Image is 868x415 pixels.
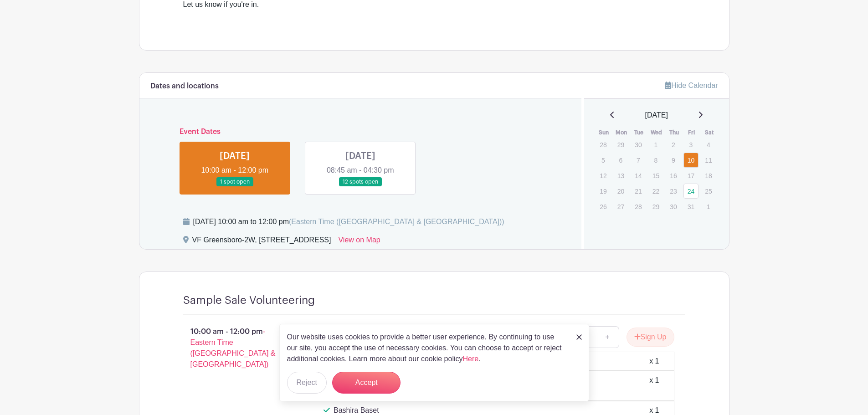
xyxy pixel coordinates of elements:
[613,184,628,198] p: 20
[665,82,718,89] a: Hide Calendar
[287,332,567,364] p: Our website uses cookies to provide a better user experience. By continuing to use our site, you ...
[631,153,646,167] p: 7
[172,128,549,136] h6: Event Dates
[627,328,674,347] button: Sign Up
[666,184,681,198] p: 23
[648,153,663,167] p: 8
[701,138,716,152] p: 4
[596,169,611,183] p: 12
[648,128,666,137] th: Wed
[596,138,611,152] p: 28
[183,294,315,307] h4: Sample Sale Volunteering
[338,235,380,249] a: View on Map
[192,235,331,249] div: VF Greensboro-2W, [STREET_ADDRESS]
[665,128,683,137] th: Thu
[630,128,648,137] th: Tue
[613,138,628,152] p: 29
[332,372,401,394] button: Accept
[631,184,646,198] p: 21
[596,184,611,198] p: 19
[648,184,663,198] p: 22
[169,323,302,374] p: 10:00 am - 12:00 pm
[648,169,663,183] p: 15
[645,110,668,121] span: [DATE]
[289,218,504,225] span: (Eastern Time ([GEOGRAPHIC_DATA] & [GEOGRAPHIC_DATA]))
[596,326,619,348] a: +
[666,138,681,152] p: 2
[613,153,628,167] p: 6
[666,169,681,183] p: 16
[631,200,646,214] p: 28
[631,169,646,183] p: 14
[683,128,701,137] th: Fri
[683,184,699,199] a: 24
[666,153,681,167] p: 9
[576,334,582,340] img: close_button-5f87c8562297e5c2d7936805f587ecaba9071eb48480494691a3f1689db116b3.svg
[700,128,718,137] th: Sat
[701,184,716,198] p: 25
[683,200,699,214] p: 31
[613,169,628,183] p: 13
[287,372,327,394] button: Reject
[683,153,699,168] a: 10
[631,138,646,152] p: 30
[648,200,663,214] p: 29
[649,356,659,367] div: x 1
[613,200,628,214] p: 27
[701,200,716,214] p: 1
[595,128,613,137] th: Sun
[649,375,659,397] div: x 1
[701,153,716,167] p: 11
[193,216,504,227] div: [DATE] 10:00 am to 12:00 pm
[150,82,219,91] h6: Dates and locations
[596,153,611,167] p: 5
[666,200,681,214] p: 30
[463,355,479,363] a: Here
[701,169,716,183] p: 18
[190,328,276,368] span: - Eastern Time ([GEOGRAPHIC_DATA] & [GEOGRAPHIC_DATA])
[683,169,699,183] p: 17
[596,200,611,214] p: 26
[613,128,631,137] th: Mon
[648,138,663,152] p: 1
[683,138,699,152] p: 3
